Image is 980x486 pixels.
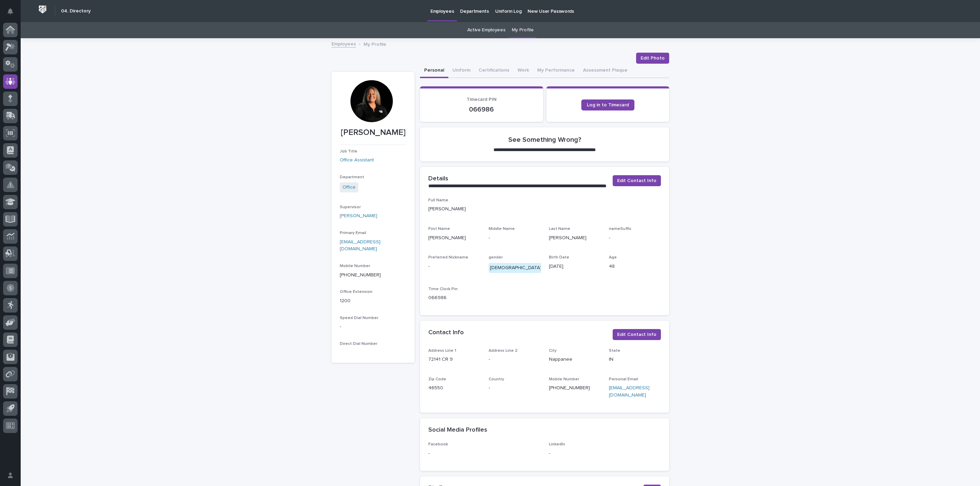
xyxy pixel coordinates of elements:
span: State [609,349,620,353]
p: 066986 [428,105,535,114]
span: Log in to Timecard [587,103,629,107]
a: My Profile [512,22,534,38]
p: - [489,234,541,242]
p: 1200 [340,297,406,305]
button: Edit Photo [636,53,669,64]
span: Timecard PIN [467,97,497,102]
span: Zip Code [428,377,446,381]
button: Notifications [3,4,18,19]
button: Personal [420,64,448,78]
span: Time Clock Pin [428,287,458,291]
p: - [549,450,661,457]
h2: Social Media Profiles [428,426,487,434]
p: [PERSON_NAME] [340,128,406,138]
p: 72141 CR 9 [428,356,480,363]
span: Address Line 1 [428,349,456,353]
p: 48 [609,263,661,270]
span: Personal Email [609,377,638,381]
span: Mobile Number [340,264,370,268]
p: [PERSON_NAME] [428,205,661,213]
button: Edit Contact Info [613,175,661,186]
a: Log in to Timecard [581,99,634,110]
button: My Performance [533,64,579,78]
img: Workspace Logo [36,3,49,16]
span: nameSuffix [609,227,631,231]
p: - [489,356,541,363]
button: Edit Contact Info [613,329,661,340]
p: My Profile [364,40,386,47]
p: IN [609,356,661,363]
span: Age [609,255,617,260]
a: [EMAIL_ADDRESS][DOMAIN_NAME] [609,385,650,398]
span: gender [489,255,503,260]
span: Edit Contact Info [617,331,656,338]
span: Edit Photo [641,55,665,62]
span: Primary Email [340,231,366,235]
span: Birth Date [549,255,569,260]
button: Assessment Plaque [579,64,632,78]
h2: Details [428,175,448,183]
span: Edit Contact Info [617,177,656,184]
p: [PERSON_NAME] [549,234,601,242]
span: Job Title [340,149,357,154]
p: [PERSON_NAME] [428,234,480,242]
a: Office Assistant [340,157,374,164]
button: Uniform [448,64,474,78]
h2: 04. Directory [61,8,91,14]
span: Direct Dial Number [340,342,377,346]
a: Employees [331,40,356,47]
span: Office Extension [340,290,372,294]
a: [PERSON_NAME] [340,212,377,220]
span: Facebook [428,442,448,446]
h2: See Something Wrong? [508,136,581,144]
div: [DEMOGRAPHIC_DATA] [489,263,543,273]
a: [PHONE_NUMBER] [340,273,381,277]
span: Full Name [428,198,448,202]
span: First Name [428,227,450,231]
p: - [489,384,541,392]
div: Notifications [9,8,18,19]
span: Speed Dial Number [340,316,378,320]
a: [EMAIL_ADDRESS][DOMAIN_NAME] [340,240,380,252]
span: Last Name [549,227,570,231]
p: - [340,323,406,330]
span: Middle Name [489,227,515,231]
span: Address Line 2 [489,349,518,353]
span: LinkedIn [549,442,565,446]
p: 066986 [428,294,480,302]
span: Department [340,175,364,179]
p: - [428,450,541,457]
button: Certifications [474,64,513,78]
span: Country [489,377,504,381]
p: 46550 [428,384,480,392]
span: City [549,349,557,353]
span: Preferred Nickname [428,255,468,260]
p: - [609,234,661,242]
p: [DATE] [549,263,601,270]
p: Nappanee [549,356,601,363]
a: Active Employees [467,22,506,38]
p: - [428,263,480,270]
a: Office [343,184,356,191]
a: [PHONE_NUMBER] [549,385,590,390]
h2: Contact Info [428,329,464,337]
span: Mobile Number [549,377,579,381]
button: Work [513,64,533,78]
span: Supervisor [340,205,361,209]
